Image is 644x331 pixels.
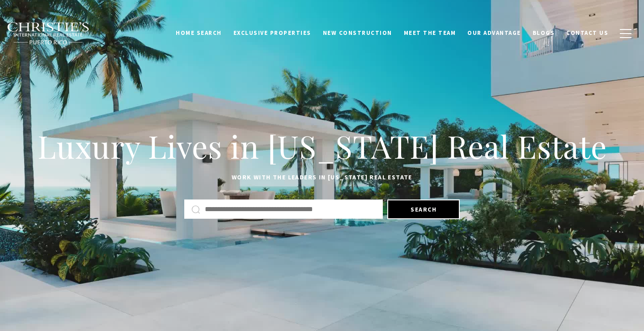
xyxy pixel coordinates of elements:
a: Blogs [527,25,561,42]
a: Home Search [170,25,228,42]
img: Christie's International Real Estate black text logo [7,22,90,45]
span: Blogs [533,29,555,37]
a: Meet the Team [398,25,462,42]
span: Exclusive Properties [233,29,311,37]
span: New Construction [323,29,392,37]
h1: Luxury Lives in [US_STATE] Real Estate [31,127,613,166]
a: New Construction [317,25,398,42]
a: Exclusive Properties [228,25,317,42]
p: Work with the leaders in [US_STATE] Real Estate [31,172,613,183]
a: Our Advantage [462,25,527,42]
span: Contact Us [566,29,608,37]
span: Our Advantage [467,29,521,37]
button: Search [387,199,460,219]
